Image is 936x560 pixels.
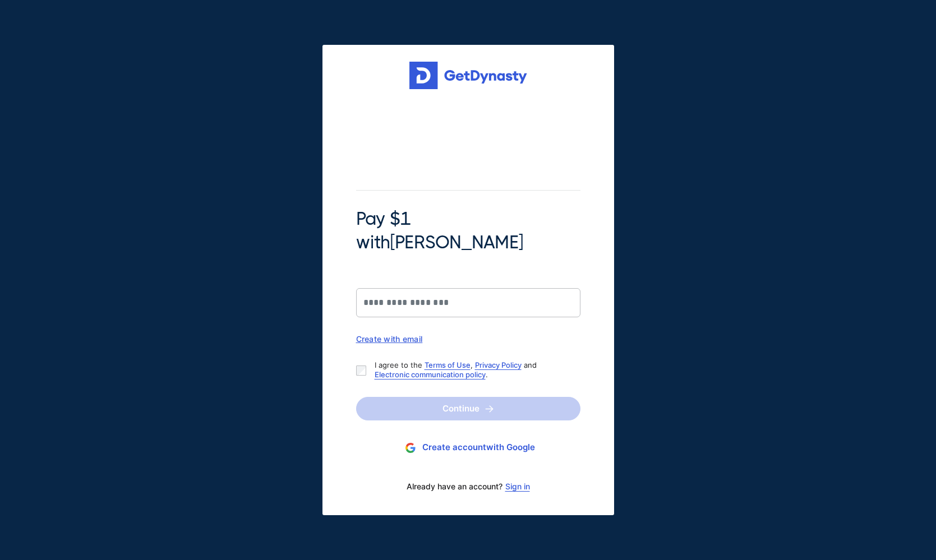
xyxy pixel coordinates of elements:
[356,437,580,458] button: Create accountwith Google
[505,482,530,491] a: Sign in
[375,360,571,379] p: I agree to the , and .
[356,207,580,254] span: Pay $1 with [PERSON_NAME]
[425,360,471,369] a: Terms of Use
[409,62,527,90] img: Get started for free with Dynasty Trust Company
[375,370,486,379] a: Electronic communication policy
[475,360,522,369] a: Privacy Policy
[356,475,580,498] div: Already have an account?
[356,334,580,344] div: Create with email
